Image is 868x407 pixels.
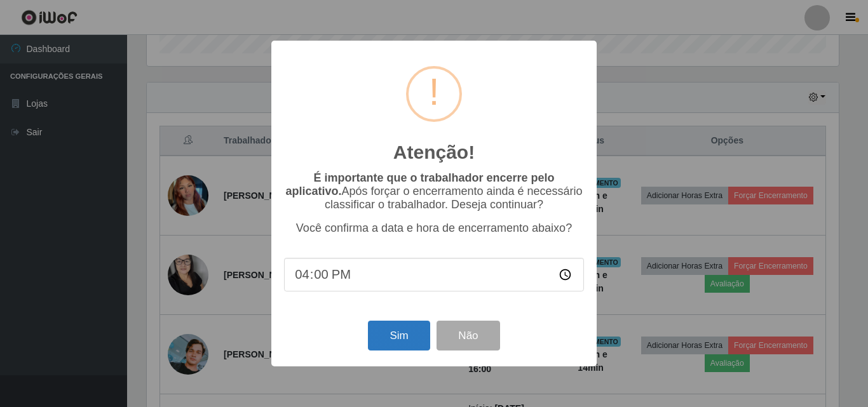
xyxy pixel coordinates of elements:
button: Sim [368,321,430,350]
p: Após forçar o encerramento ainda é necessário classificar o trabalhador. Deseja continuar? [284,171,584,211]
h2: Atenção! [393,141,475,164]
b: É importante que o trabalhador encerre pelo aplicativo. [285,171,554,197]
button: Não [437,321,499,350]
p: Você confirma a data e hora de encerramento abaixo? [284,222,584,235]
